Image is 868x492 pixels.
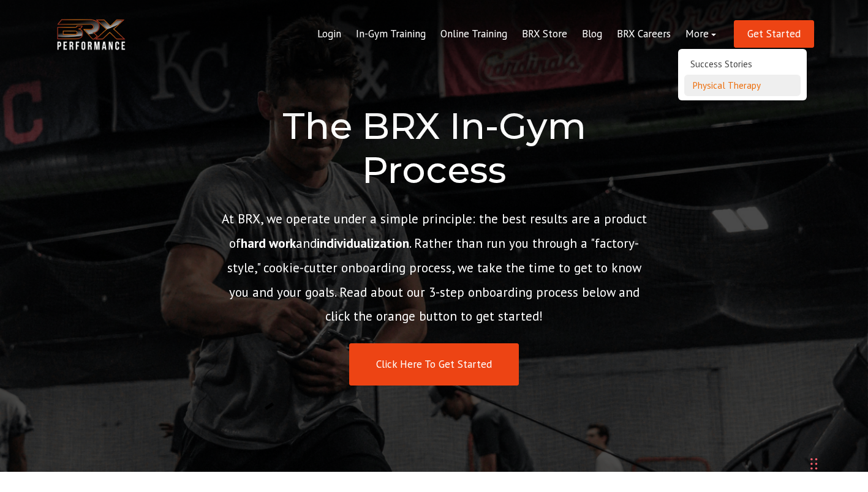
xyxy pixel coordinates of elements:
img: BRX Transparent Logo-2 [55,16,128,53]
a: Blog [575,20,609,49]
iframe: Chat Widget [694,360,868,492]
div: Navigation Menu [310,20,723,49]
a: In-Gym Training [349,20,433,49]
a: Success Stories [684,53,801,75]
a: BRX Store [515,20,575,49]
a: Physical Therapy [684,75,801,96]
a: Online Training [433,20,515,49]
a: Login [310,20,349,49]
a: Click Here To Get Started [349,343,519,386]
span: The BRX In-Gym Process [282,103,586,192]
strong: individualization [317,235,409,252]
span: At BRX, we operate under a simple principle: the best results are a product of and . Rather than ... [222,211,647,325]
a: BRX Careers [609,20,678,49]
strong: hard work [241,235,296,252]
a: Get Started [734,20,814,48]
div: Drag [810,445,818,482]
a: More [678,20,723,49]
